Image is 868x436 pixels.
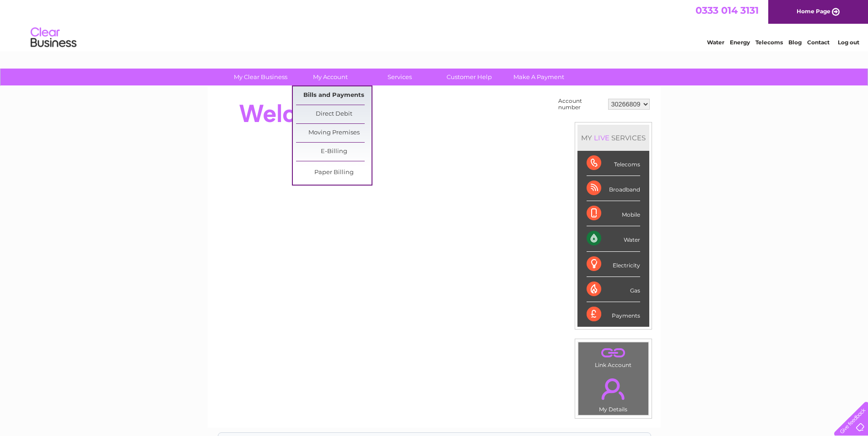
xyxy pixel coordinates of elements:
[581,373,646,405] a: .
[587,176,640,201] div: Broadband
[296,124,372,142] a: Moving Premises
[695,5,759,16] a: 0333 014 3131
[730,39,750,46] a: Energy
[592,133,611,142] div: LIVE
[30,24,77,52] img: logo.png
[587,302,640,327] div: Payments
[223,69,298,85] a: My Clear Business
[577,125,649,151] div: MY SERVICES
[707,39,724,46] a: Water
[362,69,437,85] a: Services
[581,345,646,361] a: .
[556,96,606,113] td: Account number
[788,39,802,46] a: Blog
[807,39,830,46] a: Contact
[218,5,651,44] div: Clear Business is a trading name of Verastar Limited (registered in [GEOGRAPHIC_DATA] No. 3667643...
[578,342,649,371] td: Link Account
[296,143,372,161] a: E-Billing
[755,39,783,46] a: Telecoms
[587,277,640,302] div: Gas
[431,69,507,85] a: Customer Help
[578,371,649,415] td: My Details
[501,69,577,85] a: Make A Payment
[292,69,368,85] a: My Account
[296,105,372,123] a: Direct Debit
[296,86,372,105] a: Bills and Payments
[587,252,640,277] div: Electricity
[296,164,372,182] a: Paper Billing
[587,226,640,251] div: Water
[587,201,640,226] div: Mobile
[587,151,640,176] div: Telecoms
[838,39,859,46] a: Log out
